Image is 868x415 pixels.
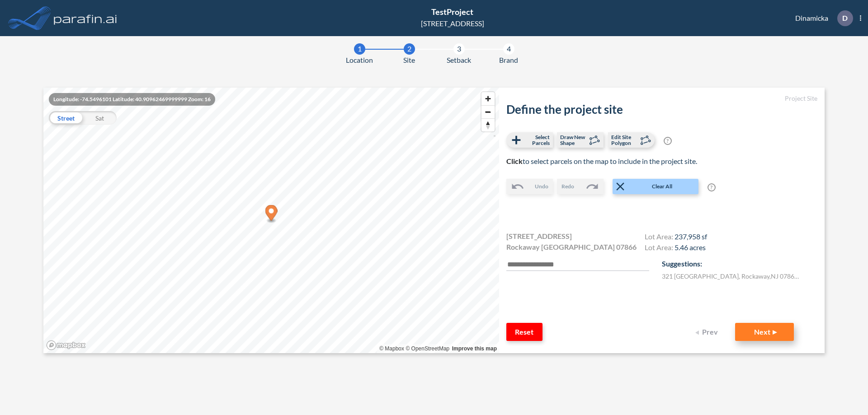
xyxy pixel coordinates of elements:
div: Map marker [265,205,278,224]
span: Edit Site Polygon [611,134,638,146]
span: Rockaway [GEOGRAPHIC_DATA] 07866 [506,242,637,252]
div: Longitude: -74.5496101 Latitude: 40.90962469999999 Zoom: 16 [49,93,215,106]
span: to select parcels on the map to include in the project site. [506,157,697,165]
span: ? [708,183,716,191]
label: 321 [GEOGRAPHIC_DATA] , Rockaway , NJ 07866 , US [662,271,802,281]
span: 5.46 acres [675,243,706,252]
span: Reset bearing to north [481,119,495,131]
span: TestProject [431,7,473,17]
button: Prev [690,323,726,341]
a: Mapbox homepage [46,340,86,350]
span: Select Parcels [523,134,550,146]
span: Setback [447,55,471,65]
button: Next [735,323,794,341]
a: Mapbox [379,345,404,352]
button: Undo [506,179,553,194]
div: 3 [453,43,465,55]
canvas: Map [43,88,499,353]
span: Undo [535,182,548,191]
div: 4 [503,43,514,55]
span: Site [403,55,415,65]
a: Improve this map [452,345,497,352]
span: Location [346,55,373,65]
button: Zoom out [481,105,495,118]
a: OpenStreetMap [406,345,449,352]
button: Reset [506,323,542,341]
div: [STREET_ADDRESS] [421,18,484,29]
span: [STREET_ADDRESS] [506,231,572,242]
span: Brand [499,55,518,65]
h2: Define the project site [506,103,817,117]
div: 1 [354,43,365,55]
p: D [842,14,848,22]
button: Clear All [613,179,698,194]
h5: Project Site [506,95,817,103]
span: 237,958 sf [675,232,707,241]
b: Click [506,157,523,165]
div: Street [49,111,83,125]
button: Reset bearing to north [481,118,495,131]
span: Clear All [627,182,698,191]
h4: Lot Area: [645,243,707,254]
h4: Lot Area: [645,232,707,243]
span: Redo [561,182,574,191]
span: ? [664,137,672,145]
img: logo [52,9,119,27]
span: Draw New Shape [560,134,587,146]
div: Sat [83,111,117,125]
button: Redo [557,179,604,194]
div: 2 [404,43,415,55]
p: Suggestions: [662,258,817,269]
div: Dinamicka [782,10,861,26]
button: Zoom in [481,92,495,105]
